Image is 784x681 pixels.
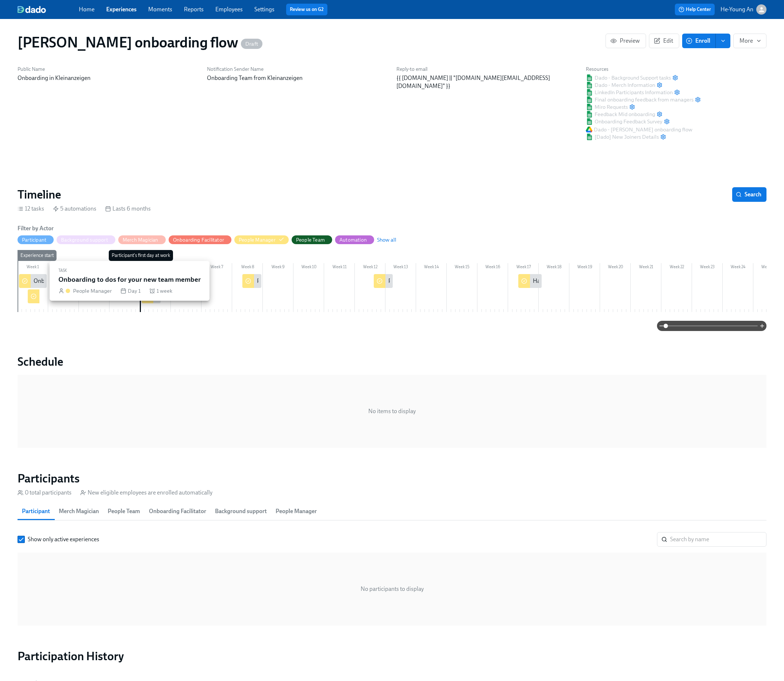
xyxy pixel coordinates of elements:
div: Week 13 [385,263,416,273]
button: Enroll [682,34,716,48]
span: Draft [241,41,262,47]
div: Also show Participant [22,236,46,243]
h2: Participation History [18,649,766,663]
div: Week 21 [631,263,661,273]
h2: Participants [18,471,766,486]
div: Week 8 [232,263,263,273]
span: Help Center [679,6,711,13]
button: Edit [649,34,679,48]
h6: Public Name [18,66,198,73]
div: Also show Merch Magician [123,236,158,243]
button: Onboarding Facilitator [169,235,231,244]
span: Enroll [687,37,710,45]
div: Prepare for a feedback conversation with {{ participant.fullName }} on day 60 [374,274,393,288]
div: New eligible employees are enrolled automatically [80,489,212,497]
div: Week 10 [293,263,324,273]
div: Week 24 [723,263,753,273]
a: dado [18,6,79,13]
input: Search by name [670,532,766,547]
div: Week 23 [692,263,723,273]
button: Participant [18,235,54,244]
div: Week 20 [600,263,631,273]
div: Week 25 [753,263,784,273]
div: Prepare for a feedback conversation with {{ participant.fullName }} on day 60 [388,277,580,285]
div: Also show Automation [339,236,367,243]
button: More [733,34,766,48]
h1: [PERSON_NAME] onboarding flow [18,34,262,51]
div: Week 1 [18,263,48,273]
img: dado [18,6,46,13]
span: Merch Magician [59,506,99,516]
div: Have a Mid-Probation talk with {{ participant.fullName }} [533,277,674,285]
div: Week 9 [263,263,293,273]
a: Settings [254,6,274,13]
span: Edit [655,37,673,45]
div: Also show People Team [296,236,325,243]
button: Preview [606,34,646,48]
p: {{ [DOMAIN_NAME] || "[DOMAIN_NAME][EMAIL_ADDRESS][DOMAIN_NAME]" }} [396,74,577,90]
div: Prepare for a feedback conversation with {{ participant.fullName }} on day 30 [242,274,261,288]
div: Day 1 [120,287,141,295]
span: Background support [215,506,267,516]
div: Week 7 [201,263,232,273]
div: Week 19 [569,263,600,273]
a: Moments [148,6,172,13]
button: Review us on G2 [286,4,327,15]
a: Employees [215,6,243,13]
p: Onboarding in Kleinanzeigen [18,74,198,82]
button: Automation [335,235,374,244]
span: More [739,37,760,45]
div: No participants to display [18,553,766,626]
span: Onboarding Facilitator [149,506,206,516]
a: Experiences [106,6,137,13]
div: Also show Onboarding Facilitator [173,236,224,243]
a: Review us on G2 [290,6,324,13]
span: People Team [108,506,140,516]
div: Week 17 [508,263,539,273]
button: Search [732,187,766,202]
div: Prepare for a feedback conversation with {{ participant.fullName }} on day 30 [257,277,447,285]
div: Week 18 [539,263,569,273]
h6: Notification Sender Name [207,66,388,73]
span: Participant [22,506,50,516]
button: He-Young An [720,4,766,15]
div: People Manager [73,287,112,295]
span: Show only active experiences [28,535,99,543]
p: Onboarding Team from Kleinanzeigen [207,74,388,82]
h6: Reply-to email [396,66,577,73]
div: Week 12 [355,263,385,273]
span: Preview [612,37,640,45]
div: Week 22 [661,263,692,273]
div: Also show Background support [61,236,108,243]
div: Week 11 [324,263,355,273]
div: Hide People Manager [239,236,276,243]
div: Onboarding to dos for your new team member [34,277,150,285]
button: People Team [292,235,332,244]
div: 0 total participants [18,489,72,497]
h5: Onboarding to dos for your new team member [58,275,201,284]
button: Help Center [675,4,715,15]
div: Onboarding to dos for your new team member [19,274,47,288]
div: Week 16 [477,263,508,273]
div: Lasts 6 months [105,205,151,213]
h6: Resources [586,66,701,73]
div: Week 15 [447,263,477,273]
span: People Manager [276,506,317,516]
p: He-Young An [720,5,753,14]
div: 5 automations [53,205,96,213]
div: 12 tasks [18,205,44,213]
h2: Schedule [18,354,766,369]
a: Reports [184,6,204,13]
button: Show all [377,236,396,243]
div: Participant's first day at work [109,250,173,261]
div: Task [58,267,201,275]
h6: Filter by Actor [18,224,54,232]
span: 1 week [157,287,172,295]
div: No items to display [18,375,766,448]
button: Background support [57,235,115,244]
button: People Manager [234,235,289,244]
h2: Timeline [18,187,61,202]
div: Week 14 [416,263,447,273]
